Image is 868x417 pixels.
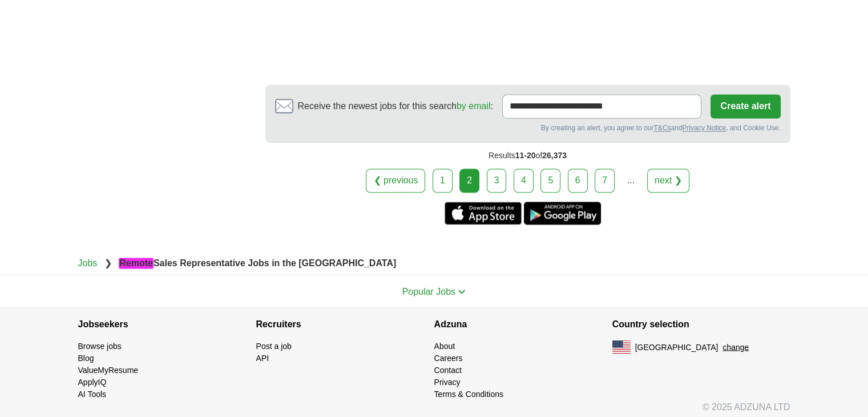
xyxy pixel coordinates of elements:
a: ValueMyResume [78,365,139,374]
a: Privacy [434,377,461,386]
a: Get the iPhone app [445,202,522,224]
a: About [434,341,455,350]
div: By creating an alert, you agree to our and , and Cookie Use. [275,123,781,133]
a: next ❯ [647,169,689,193]
span: Popular Jobs [402,286,455,296]
a: 7 [595,169,615,193]
button: change [722,341,749,353]
a: 1 [433,169,453,193]
h4: Country selection [612,308,790,340]
a: 4 [514,169,534,193]
a: 3 [487,169,507,193]
div: ... [619,169,642,192]
button: Create alert [710,94,780,118]
a: API [256,353,269,362]
a: Browse jobs [78,341,122,350]
img: toggle icon [458,289,466,294]
a: Get the Android app [524,202,601,224]
a: by email [457,101,491,111]
div: Results of [265,143,790,169]
a: AI Tools [78,389,107,398]
a: Jobs [78,258,98,268]
a: ApplyIQ [78,377,107,386]
span: 26,373 [542,151,567,160]
strong: Sales Representative Jobs in the [GEOGRAPHIC_DATA] [119,258,396,268]
span: [GEOGRAPHIC_DATA] [635,341,718,353]
div: 2 [459,169,479,193]
a: 6 [568,169,588,193]
a: Blog [78,353,94,362]
span: 11-20 [515,151,536,160]
em: Remote [119,258,154,268]
span: Receive the newest jobs for this search : [298,99,493,113]
a: Terms & Conditions [434,389,503,398]
a: Contact [434,365,462,374]
img: US flag [612,340,631,354]
a: ❮ previous [366,169,425,193]
a: Privacy Notice [682,124,726,132]
a: Careers [434,353,463,362]
span: ❯ [104,258,112,268]
a: Post a job [256,341,292,350]
a: 5 [540,169,560,193]
a: T&Cs [653,124,671,132]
